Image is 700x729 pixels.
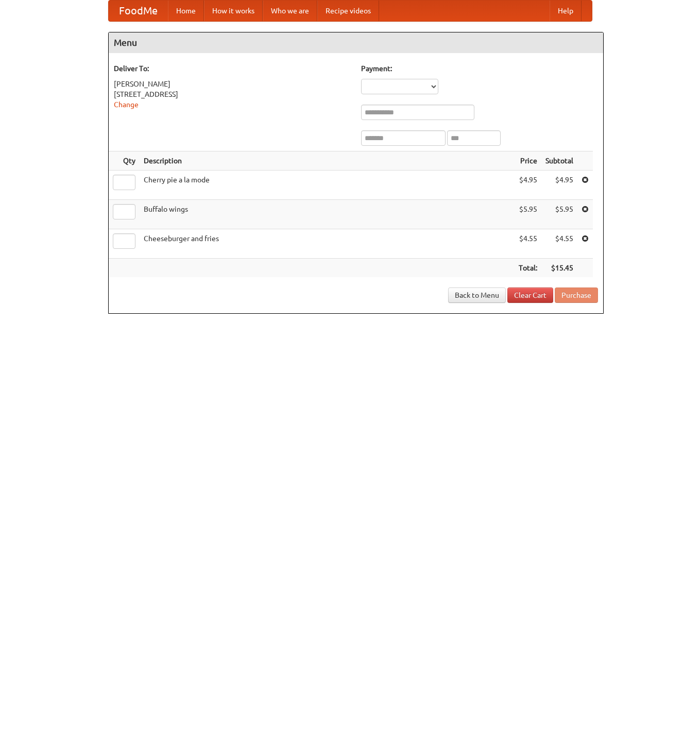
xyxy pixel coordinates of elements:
h4: Menu [109,32,603,53]
td: $5.95 [515,200,541,229]
a: Home [168,1,204,21]
a: FoodMe [109,1,168,21]
div: [PERSON_NAME] [114,79,351,89]
th: Subtotal [541,151,577,171]
div: [STREET_ADDRESS] [114,89,351,99]
th: Qty [109,151,140,171]
td: $4.55 [515,229,541,259]
th: Description [140,151,515,171]
h5: Payment: [361,63,598,74]
a: Help [550,1,582,21]
th: $15.45 [541,259,577,278]
td: $4.95 [541,171,577,200]
td: $4.95 [515,171,541,200]
a: Change [114,100,139,109]
a: Back to Menu [448,287,506,303]
a: Recipe videos [317,1,379,21]
td: $5.95 [541,200,577,229]
button: Purchase [555,287,598,303]
td: Buffalo wings [140,200,515,229]
th: Price [515,151,541,171]
a: How it works [204,1,263,21]
a: Clear Cart [507,287,553,303]
h5: Deliver To: [114,63,351,74]
td: Cheeseburger and fries [140,229,515,259]
td: Cherry pie a la mode [140,171,515,200]
th: Total: [515,259,541,278]
a: Who we are [263,1,317,21]
td: $4.55 [541,229,577,259]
